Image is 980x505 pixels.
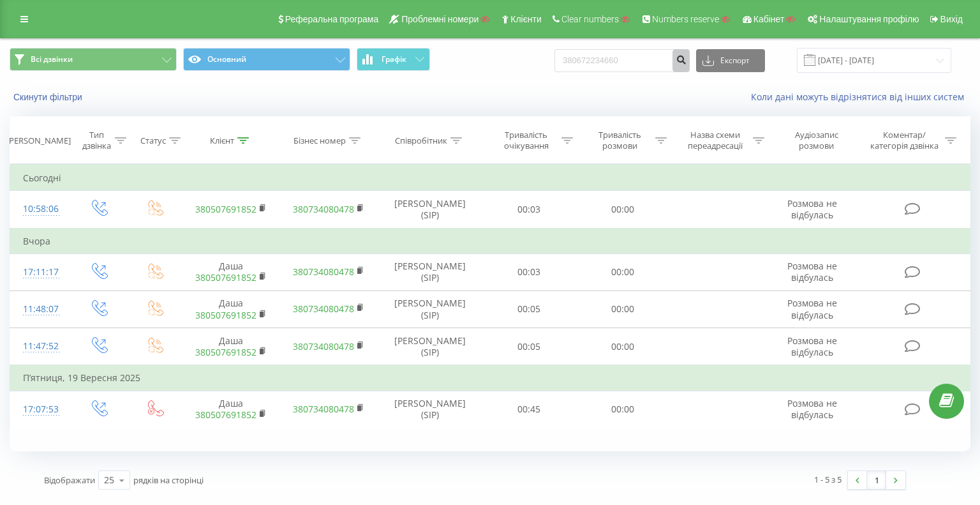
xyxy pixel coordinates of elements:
[681,130,750,151] div: Назва схеми переадресації
[482,391,576,428] td: 00:45
[576,253,670,290] td: 00:00
[576,391,670,428] td: 00:00
[195,203,256,215] a: 380507691852
[293,340,354,352] a: 380734080478
[10,165,970,191] td: Сьогодні
[576,328,670,366] td: 00:00
[10,48,177,71] button: Всі дзвінки
[779,130,854,151] div: Аудіозапис розмови
[576,290,670,328] td: 00:00
[395,135,447,146] div: Співробітник
[588,130,652,151] div: Тривалість розмови
[751,91,970,103] a: Коли дані можуть відрізнятися вiд інших систем
[23,260,57,285] div: 17:11:17
[754,14,785,24] span: Кабінет
[31,54,73,64] span: Всі дзвінки
[377,253,482,290] td: [PERSON_NAME] (SIP)
[940,14,963,24] span: Вихід
[10,229,970,254] td: Вчора
[140,135,166,146] div: Статус
[81,130,112,151] div: Тип дзвінка
[10,365,970,391] td: П’ятниця, 19 Вересня 2025
[293,203,354,215] a: 380734080478
[377,191,482,229] td: [PERSON_NAME] (SIP)
[23,334,57,359] div: 11:47:52
[867,130,942,151] div: Коментар/категорія дзвінка
[510,14,542,24] span: Клієнти
[293,266,354,278] a: 380734080478
[182,328,280,366] td: Даша
[293,303,354,315] a: 380734080478
[482,328,576,366] td: 00:05
[814,473,842,486] div: 1 - 5 з 5
[182,290,280,328] td: Даша
[6,135,71,146] div: [PERSON_NAME]
[23,397,57,422] div: 17:07:53
[494,130,558,151] div: Тривалість очікування
[23,197,57,222] div: 10:58:06
[377,328,482,366] td: [PERSON_NAME] (SIP)
[561,14,619,24] span: Clear numbers
[819,14,919,24] span: Налаштування профілю
[133,474,204,486] span: рядків на сторінці
[10,91,89,103] button: Скинути фільтри
[787,335,837,358] span: Розмова не відбулась
[787,260,837,283] span: Розмова не відбулась
[482,290,576,328] td: 00:05
[382,55,406,64] span: Графік
[867,471,886,489] a: 1
[357,48,430,71] button: Графік
[787,197,837,221] span: Розмова не відбулась
[787,297,837,320] span: Розмова не відбулась
[401,14,479,24] span: Проблемні номери
[696,49,765,72] button: Експорт
[195,346,256,358] a: 380507691852
[104,474,114,486] div: 25
[652,14,719,24] span: Numbers reserve
[210,135,234,146] div: Клієнт
[377,290,482,328] td: [PERSON_NAME] (SIP)
[482,253,576,290] td: 00:03
[195,309,256,321] a: 380507691852
[293,135,346,146] div: Бізнес номер
[44,474,95,486] span: Відображати
[195,271,256,283] a: 380507691852
[182,253,280,290] td: Даша
[285,14,379,24] span: Реферальна програма
[182,391,280,428] td: Даша
[787,397,837,421] span: Розмова не відбулась
[195,409,256,421] a: 380507691852
[183,48,350,71] button: Основний
[377,391,482,428] td: [PERSON_NAME] (SIP)
[23,297,57,322] div: 11:48:07
[482,191,576,229] td: 00:03
[576,191,670,229] td: 00:00
[293,403,354,415] a: 380734080478
[554,49,690,72] input: Пошук за номером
